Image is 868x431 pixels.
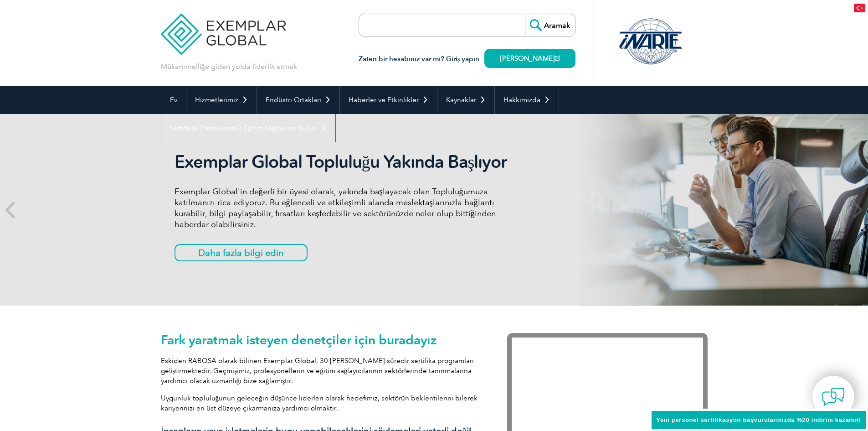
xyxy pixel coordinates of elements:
[175,244,308,261] a: Daha fazla bilgi edin
[161,86,186,114] a: Ev
[195,96,238,104] font: Hizmetlerimiz
[349,96,419,104] font: Haberler ve Etkinlikler
[340,86,437,114] a: Haberler ve Etkinlikler
[359,55,480,63] font: Zaten bir hesabınız var mı? Giriş yapın
[500,54,555,62] font: [PERSON_NAME]
[161,357,474,385] font: Eskiden RABQSA olarak bilinen Exemplar Global, 30 [PERSON_NAME] süredir sertifika programları gel...
[266,96,321,104] font: Endüstri Ortakları
[161,62,297,71] font: Mükemmelliğe giden yolda liderlik etmek
[161,114,335,142] a: Sertifikalı Profesyonel / Eğitim Sağlayıcısı Bulun
[170,124,317,132] font: Sertifikalı Profesyonel / Eğitim Sağlayıcısı Bulun
[495,86,559,114] a: Hakkımızda
[437,86,494,114] a: Kaynaklar
[555,56,560,61] img: open_square.png
[525,14,575,36] input: Aramak
[161,332,437,348] font: Fark yaratmak isteyen denetçiler için buradayız
[822,385,845,408] img: contact-chat.png
[257,86,339,114] a: Endüstri Ortakları
[175,151,507,172] font: Exemplar Global Topluluğu Yakında Başlıyor
[186,86,257,114] a: Hizmetlerimiz
[170,96,177,104] font: Ev
[854,4,865,12] img: tr
[503,96,540,104] font: Hakkımızda
[484,49,575,68] a: [PERSON_NAME]
[446,96,476,104] font: Kaynaklar
[175,187,496,229] font: Exemplar Global'in değerli bir üyesi olarak, yakında başlayacak olan Topluluğumuza katılmanızı ri...
[161,394,478,412] font: Uygunluk topluluğunun geleceğin düşünce liderleri olarak hedefimiz, sektörün beklentilerini biler...
[656,416,861,423] font: Yeni personel sertifikasyon başvurularınızda %20 indirim kazanın!
[198,247,284,258] font: Daha fazla bilgi edin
